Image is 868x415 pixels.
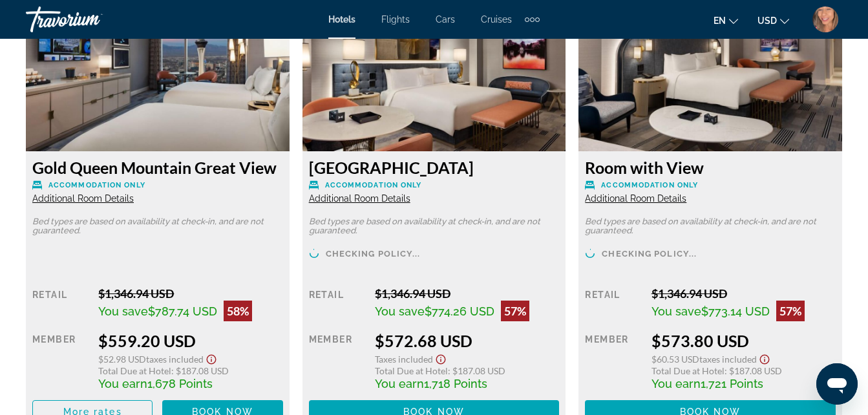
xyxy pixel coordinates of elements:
button: Show Taxes and Fees disclaimer [433,350,449,365]
h3: Gold Queen Mountain Great View [32,158,283,177]
div: $1,346.94 USD [651,286,836,301]
button: Change language [714,11,738,30]
div: Retail [585,286,641,321]
div: $573.80 USD [651,331,836,350]
span: Accommodation Only [48,181,145,189]
span: Total Due at Hotel [651,365,725,376]
span: You save [98,304,148,318]
span: Accommodation Only [325,181,422,189]
div: Member [309,331,365,390]
a: Hotels [328,14,355,25]
div: 57% [501,301,529,321]
div: Member [585,331,641,390]
a: Cars [436,14,455,25]
span: $787.74 USD [148,304,217,318]
div: Member [32,331,89,390]
button: Show Taxes and Fees disclaimer [204,350,219,365]
span: $773.14 USD [701,304,770,318]
button: Show Taxes and Fees disclaimer [757,350,772,365]
p: Bed types are based on availability at check-in, and are not guaranteed. [32,217,283,235]
span: Checking policy... [602,250,697,258]
span: Additional Room Details [309,193,410,204]
button: Change currency [757,11,789,30]
a: Travorium [26,3,155,36]
iframe: Button to launch messaging window [816,363,858,405]
span: You earn [651,377,701,390]
span: $774.26 USD [425,304,494,318]
span: Additional Room Details [32,193,134,204]
div: : $187.08 USD [375,365,559,376]
a: Flights [381,14,410,25]
span: 1,718 Points [424,377,487,390]
span: Taxes included [699,354,757,365]
span: You save [651,304,701,318]
div: : $187.08 USD [98,365,282,376]
span: Total Due at Hotel [98,365,171,376]
div: 57% [776,301,805,321]
div: $1,346.94 USD [375,286,559,301]
h3: [GEOGRAPHIC_DATA] [309,158,560,177]
p: Bed types are based on availability at check-in, and are not guaranteed. [585,217,836,235]
span: Checking policy... [326,250,421,258]
button: User Menu [809,6,842,33]
div: $559.20 USD [98,331,282,350]
span: Additional Room Details [585,193,686,204]
div: Retail [32,286,89,321]
span: USD [757,16,777,26]
span: $52.98 USD [98,354,146,365]
p: Bed types are based on availability at check-in, and are not guaranteed. [309,217,560,235]
span: You earn [375,377,424,390]
span: $60.53 USD [651,354,699,365]
span: 1,678 Points [147,377,213,390]
div: $572.68 USD [375,331,559,350]
span: Accommodation Only [601,181,698,189]
div: : $187.08 USD [651,365,836,376]
a: Cruises [481,14,512,25]
span: Taxes included [375,354,433,365]
span: en [714,16,726,26]
div: Retail [309,286,365,321]
span: You save [375,304,425,318]
button: Extra navigation items [525,9,540,30]
h3: Room with View [585,158,836,177]
span: 1,721 Points [701,377,763,390]
span: Total Due at Hotel [375,365,448,376]
span: Taxes included [146,354,204,365]
div: $1,346.94 USD [98,286,282,301]
span: You earn [98,377,147,390]
div: 58% [224,301,252,321]
img: Z [812,6,838,32]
